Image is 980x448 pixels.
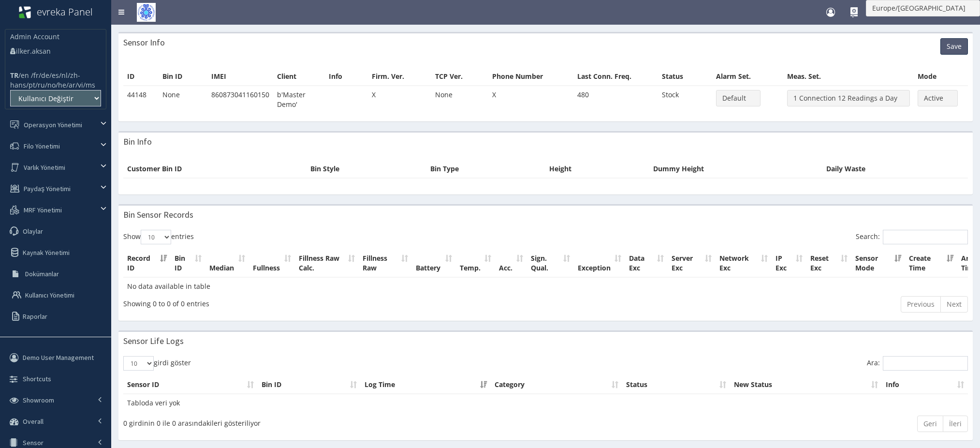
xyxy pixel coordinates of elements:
[123,356,154,371] select: girdi göster
[23,312,47,321] span: Raporlar
[25,269,59,278] span: Dokümanlar
[658,86,712,113] td: Stock
[24,184,71,193] span: Paydaş Yönetimi
[29,80,35,90] a: pt
[822,160,968,178] th: Daily Waste
[23,353,94,362] span: Demo User Management
[123,210,193,219] h3: Bin Sensor Records
[24,120,82,129] span: Operasyon Yönetimi
[431,68,488,86] th: TCP Ver.
[716,90,761,106] button: Default
[33,71,39,80] a: fr
[123,68,159,86] th: ID
[772,250,806,277] th: IP Exc: activate to sort column ascending
[24,206,62,214] span: MRF Yönetimi
[123,137,152,146] h3: Bin Info
[940,38,968,55] button: Save
[573,68,658,86] th: Last Conn. Freq.
[18,6,31,19] img: evreka_logo_1_HoezNYK_wy30KrO.png
[456,250,495,277] th: Temp.: activate to sort column ascending
[23,248,70,257] span: Kaynak Yönetimi
[368,86,431,113] td: X
[23,227,43,236] span: Olaylar
[58,80,66,90] a: he
[905,250,957,277] th: Create Time: activate to sort column ascending
[123,38,165,47] h3: Sensor Info
[730,376,882,394] th: New Status: artarak sırala
[573,86,658,113] td: 480
[368,68,431,86] th: Firm. Ver.
[947,409,980,448] iframe: JSD widget
[25,291,74,299] span: Kullanıcı Yönetimi
[37,5,93,18] span: evreka Panel
[47,80,56,90] a: no
[488,68,573,86] th: Phone Number
[325,68,368,86] th: Info
[649,160,822,178] th: Dummy Height
[23,374,51,383] span: Shortcuts
[668,250,716,277] th: Server Exc: activate to sort column ascending
[10,71,101,90] li: / / / / / / / / / / / / /
[883,230,968,244] input: Search:
[488,86,573,113] td: X
[850,7,859,16] div: Nasıl Kullanırım?
[918,90,958,106] button: Active
[882,376,968,394] th: Info: artarak sırala
[273,68,325,86] th: Client
[431,86,488,113] td: None
[806,250,851,277] th: Reset Exc: activate to sort column ascending
[10,71,80,90] a: zh-hans
[940,296,968,313] a: Next
[712,68,783,86] th: Alarm Set.
[295,250,359,277] th: Fillness Raw Calc.: activate to sort column ascending
[914,68,968,86] th: Mode
[159,86,207,113] td: None
[123,356,191,371] label: girdi göster
[205,250,249,277] th: Median: activate to sort column ascending
[359,250,412,277] th: Fillness Raw: activate to sort column ascending
[10,32,59,42] p: Admin Account
[123,394,968,412] td: Tabloda veri yok
[883,356,968,371] input: Ara:
[61,71,68,80] a: nl
[867,356,968,371] label: Ara:
[24,142,60,150] span: Filo Yönetimi
[2,263,111,284] a: Dokümanlar
[86,80,95,90] a: ms
[924,93,945,103] span: Active
[123,337,184,345] h3: Sensor Life Logs
[716,250,772,277] th: Network Exc: activate to sort column ascending
[495,250,527,277] th: Acc.: activate to sort column ascending
[21,71,29,80] a: en
[527,250,574,277] th: Sign. Qual.: activate to sort column ascending
[249,250,295,277] th: Fullness: activate to sort column ascending
[491,376,622,394] th: Category: artarak sırala
[2,284,111,306] a: Kullanıcı Yönetimi
[159,68,207,86] th: Bin ID
[793,93,897,103] span: 1 Connection 12 Readings a Day
[273,86,325,113] td: b'Master Demo'
[123,415,467,428] div: 0 girdinin 0 ile 0 arasındakileri gösteriliyor
[123,250,171,277] th: Record ID: activate to sort column ascending
[574,250,625,277] th: Exception: activate to sort column ascending
[171,250,205,277] th: Bin ID: activate to sort column ascending
[123,230,194,244] label: Show entries
[207,86,273,113] td: 860873041160150
[722,93,748,103] span: Default
[23,438,44,447] span: Sensor
[38,80,45,90] a: ru
[625,250,668,277] th: Data Exc: activate to sort column ascending
[52,71,59,80] a: es
[622,376,730,394] th: Status: artarak sırala
[856,230,968,244] label: Search:
[123,376,258,394] th: Sensor ID: artarak sırala
[123,86,159,113] td: 44148
[901,296,941,313] a: Previous
[69,80,75,90] a: ar
[207,68,273,86] th: IMEI
[41,71,49,80] a: de
[872,3,967,13] span: Europe/[GEOGRAPHIC_DATA]
[78,80,83,90] a: vi
[783,68,914,86] th: Meas. Set.
[787,90,910,106] button: 1 Connection 12 Readings a Day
